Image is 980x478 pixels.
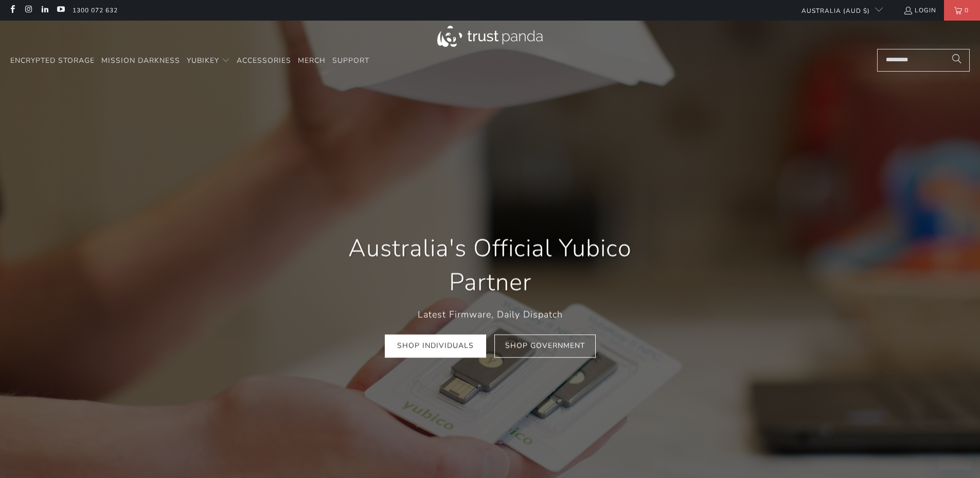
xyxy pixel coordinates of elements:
[237,49,291,73] a: Accessories
[101,56,180,65] span: Mission Darkness
[40,6,49,14] a: Trust Panda Australia on LinkedIn
[24,6,32,14] a: Trust Panda Australia on Instagram
[298,56,326,65] span: Merch
[10,49,95,73] a: Encrypted Storage
[494,335,596,358] a: Shop Government
[903,5,936,16] a: Login
[187,49,230,73] summary: YubiKey
[939,437,972,470] iframe: Button to launch messaging window
[8,6,16,14] a: Trust Panda Australia on Facebook
[10,49,369,73] nav: Translation missing: en.navigation.header.main_nav
[332,56,369,65] span: Support
[298,49,326,73] a: Merch
[56,6,65,14] a: Trust Panda Australia on YouTube
[187,56,219,65] span: YubiKey
[320,231,660,299] h1: Australia's Official Yubico Partner
[385,335,486,358] a: Shop Individuals
[877,49,970,72] input: Search...
[332,49,369,73] a: Support
[101,49,180,73] a: Mission Darkness
[10,56,95,65] span: Encrypted Storage
[73,5,118,16] a: 1300 072 632
[320,307,660,322] p: Latest Firmware, Daily Dispatch
[944,49,970,72] button: Search
[437,26,543,47] img: Trust Panda Australia
[237,56,291,65] span: Accessories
